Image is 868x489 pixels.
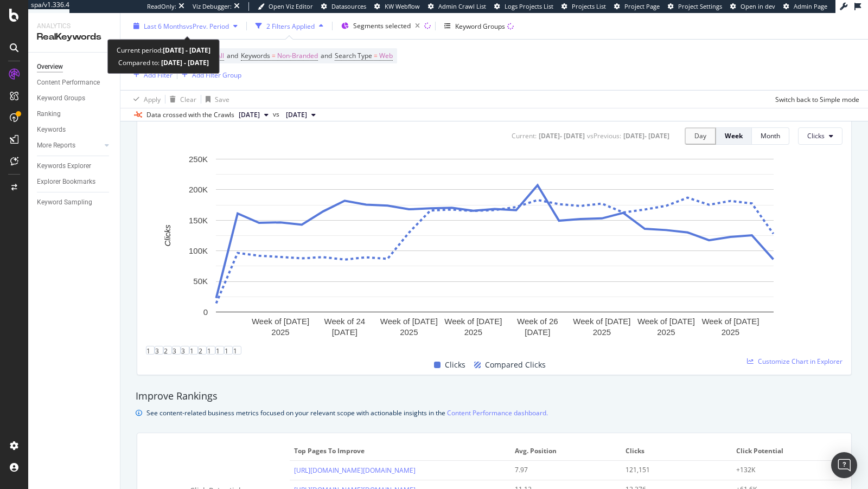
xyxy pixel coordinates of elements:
div: [DATE] - [DATE] [539,131,585,140]
a: Content Performance [37,77,112,88]
svg: A chart. [146,153,843,345]
text: 2025 [464,327,482,336]
b: [DATE] - [DATE] [163,46,210,55]
div: 2 [198,346,207,355]
text: 2025 [722,327,739,336]
div: 1 [146,346,155,355]
button: Switch back to Simple mode [771,91,859,108]
div: Improve Rankings [136,389,853,403]
a: Content Performance dashboard. [447,407,548,419]
span: vs [273,110,282,119]
span: All [216,48,224,63]
button: Add Filter Group [177,68,241,81]
text: Week of [DATE] [252,316,309,325]
a: Customize Chart in Explorer [747,357,843,366]
div: 7.97 [515,465,607,475]
span: Keywords [241,51,270,60]
div: Keywords Explorer [37,160,91,172]
span: Clicks [445,358,465,371]
div: Ranking [37,108,61,120]
span: and [227,51,238,60]
span: vs Prev. Period [186,21,229,30]
button: Keyword Groups [440,17,518,35]
div: Keywords [37,124,66,136]
div: RealKeywords [37,31,111,43]
a: Keywords Explorer [37,160,112,172]
span: Admin Crawl List [438,2,486,10]
span: Search Type [335,51,372,60]
a: More Reports [37,140,101,151]
span: Non-Branded [277,48,318,63]
span: 2025 Jan. 28th [286,110,307,120]
div: Overview [37,61,63,73]
span: Clicks [807,131,825,140]
div: Clear [180,94,196,104]
div: Keyword Sampling [37,197,92,208]
span: Clicks [626,446,725,456]
text: 100K [189,246,208,255]
button: [DATE] [282,108,320,121]
div: Open Intercom Messenger [831,452,857,478]
div: 121,151 [626,465,717,475]
text: Week of [DATE] [637,316,695,325]
button: Month [752,127,789,145]
div: Add Filter Group [192,70,241,79]
div: 3 [155,346,163,355]
div: Save [215,94,229,104]
button: Add Filter [129,68,173,81]
span: Avg. Position [515,446,614,456]
button: Clicks [798,127,843,145]
div: vs Previous : [587,131,621,140]
a: Admin Crawl List [428,2,486,11]
div: 3 [172,346,181,355]
div: Month [761,131,780,140]
div: Analytics [37,22,111,31]
span: Logs Projects List [505,2,553,10]
a: Open in dev [730,2,775,11]
span: Click Potential [736,446,835,456]
div: Apply [144,94,161,104]
text: Week of [DATE] [573,316,630,325]
a: Keyword Sampling [37,197,112,208]
div: 1 [189,346,198,355]
text: 2025 [400,327,418,336]
div: [DATE] - [DATE] [623,131,669,140]
div: Add Filter [144,70,173,79]
a: [URL][DOMAIN_NAME][DOMAIN_NAME] [294,466,416,475]
button: Day [685,127,716,145]
text: 0 [203,307,208,316]
div: Current: [512,131,537,140]
div: 1 [224,346,233,355]
b: [DATE] - [DATE] [159,58,209,67]
text: 50K [193,276,208,286]
text: Week of 24 [324,316,366,325]
div: 1 [215,346,224,355]
a: Datasources [321,2,366,11]
span: Segments selected [353,21,411,30]
div: See content-related business metrics focused on your relevant scope with actionable insights in the [146,407,548,419]
a: Explorer Bookmarks [37,176,112,188]
div: 2 Filters Applied [266,21,315,30]
div: 2 [163,346,172,355]
text: 150K [189,215,208,224]
a: Open Viz Editor [258,2,313,11]
div: ReadOnly: [147,2,176,11]
div: Content Performance [37,77,100,88]
span: Compared Clicks [485,358,546,371]
span: Customize Chart in Explorer [758,357,843,366]
a: KW Webflow [374,2,420,11]
button: Apply [129,91,161,108]
a: Projects List [561,2,606,11]
a: Keyword Groups [37,93,112,104]
div: Keyword Groups [455,21,505,30]
span: Project Settings [678,2,722,10]
text: Week of [DATE] [701,316,759,325]
div: info banner [136,407,853,419]
text: 2025 [593,327,611,336]
button: Segments selected [337,17,424,35]
button: Save [201,91,229,108]
span: KW Webflow [385,2,420,10]
div: 1 [207,346,215,355]
a: Admin Page [783,2,827,11]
